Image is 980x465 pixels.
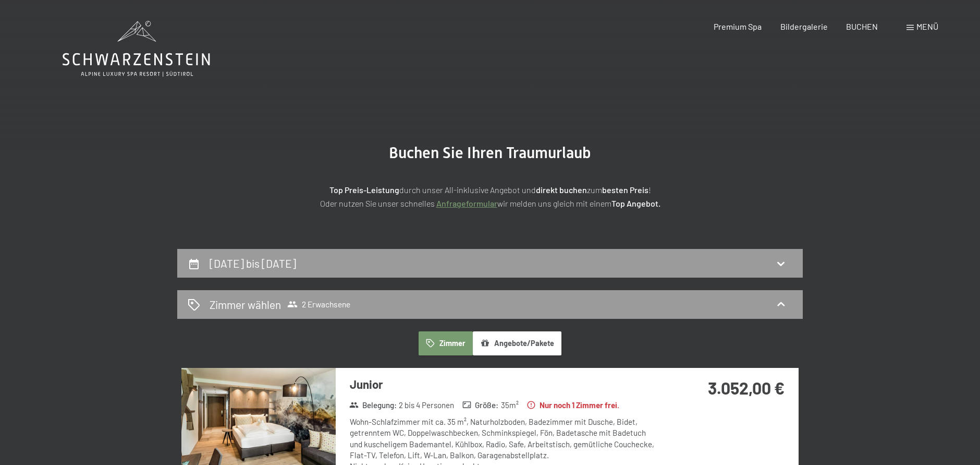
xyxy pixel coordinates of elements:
strong: Größe : [462,400,499,411]
p: durch unser All-inklusive Angebot und zum ! Oder nutzen Sie unser schnelles wir melden uns gleich... [229,183,751,210]
a: BUCHEN [846,21,878,31]
a: Anfrageformular [436,198,497,208]
span: 35 m² [501,400,519,411]
button: Zimmer [419,331,473,355]
span: Buchen Sie Ihren Traumurlaub [389,144,591,162]
span: 2 bis 4 Personen [399,400,454,411]
strong: Belegung : [349,400,397,411]
a: Bildergalerie [780,21,828,31]
strong: Top Angebot. [611,198,660,208]
h3: Junior [350,376,660,392]
strong: Top Preis-Leistung [329,185,399,195]
strong: besten Preis [602,185,648,195]
span: 2 Erwachsene [287,299,350,309]
a: Premium Spa [714,21,762,31]
h2: [DATE] bis [DATE] [210,257,296,270]
h2: Zimmer wählen [210,297,281,312]
strong: 3.052,00 € [708,378,785,398]
strong: direkt buchen [536,185,587,195]
strong: Nur noch 1 Zimmer frei. [526,400,619,411]
span: Menü [916,21,938,31]
button: Angebote/Pakete [473,331,561,355]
